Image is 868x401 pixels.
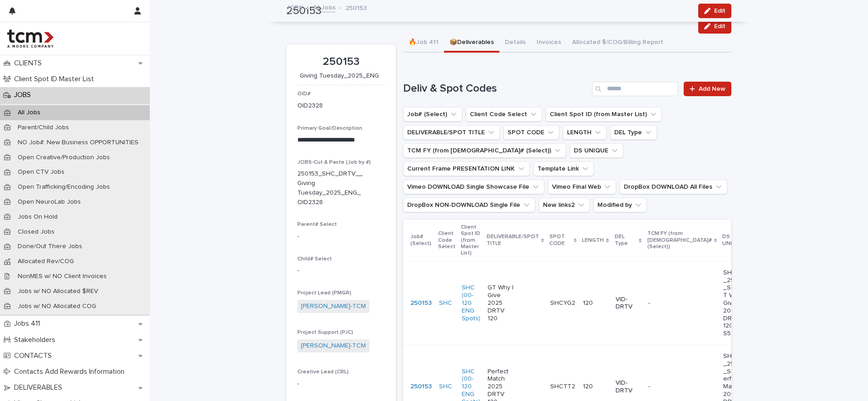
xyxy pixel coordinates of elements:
span: Child# Select [297,256,332,262]
a: 250153 [410,299,432,307]
p: CLIENTS [10,59,49,68]
p: SHCTT2 [550,381,577,391]
p: Allocated Rev/COG [10,258,81,265]
p: Closed Jobs [10,228,62,236]
p: 250153 [297,55,385,68]
p: GT Why I Give 2025 DRTV 120 [488,284,514,322]
button: DELIVERABLE/SPOT TITLE [403,125,500,140]
p: VID-DRTV [616,379,641,395]
h1: Deliv & Spot Codes [403,82,588,95]
button: Edit [698,19,731,34]
p: Contacts Add Rewards Information [10,367,132,376]
p: 250153 [345,2,367,12]
button: Invoices [531,34,567,53]
button: New links2 [539,198,590,212]
p: 120 [583,383,608,391]
p: - [297,379,385,389]
p: 120 [583,299,608,307]
p: Giving Tuesday_2025_ENG [297,72,381,80]
p: Parent/Child Jobs [10,124,76,132]
button: Allocated $/COG/Billing Report [567,34,669,53]
button: DropBox DOWNLOAD All Files [620,180,727,194]
p: - [648,383,675,391]
a: [PERSON_NAME]-TCM [301,302,366,311]
p: DELIVERABLES [10,383,69,392]
span: Project Support (PJC) [297,330,353,335]
img: 4hMmSqQkux38exxPVZHQ [7,29,54,48]
p: Jobs w/ NO Allocated $REV [10,288,105,295]
p: - [297,266,385,275]
p: VID-DRTV [616,296,641,311]
input: Search [592,82,678,96]
p: TCM FY (from [DEMOGRAPHIC_DATA]# (Select)) [647,229,712,252]
p: Job# (Select) [410,232,433,249]
p: Client Spot ID Master List [10,75,101,83]
p: DEL Type [615,232,637,249]
a: [PERSON_NAME]-TCM [301,341,366,351]
button: 📦Deliverables [444,34,499,53]
p: LENGTH [582,235,604,245]
button: Client Code Select [466,107,542,122]
button: 🔥Job 411 [403,34,444,53]
p: OID2328 [297,101,323,111]
span: Parent# Select [297,222,337,227]
a: JOBS [286,2,303,12]
button: LENGTH [563,125,607,140]
p: Jobs 411 [10,319,47,328]
span: Primary Goal/Description [297,126,362,131]
a: Add New [684,82,731,96]
span: Creative Lead (CRL) [297,369,349,375]
p: SHCYG2_250153_SHC_GT Why I Give 2025 DRTV 120___DS5159 [723,269,750,337]
a: SHC [439,383,452,391]
button: Vimeo DOWNLOAD Single Showcase File [403,180,544,194]
button: Client Spot ID (from Master List) [546,107,662,122]
button: Vimeo Final Web [548,180,616,194]
button: Job# (Select) [403,107,462,122]
button: SPOT CODE [503,125,559,140]
p: - [648,299,675,307]
span: Project Lead (PMGR) [297,290,351,296]
p: SHCYG2 [550,298,577,307]
p: Open CTV Jobs [10,168,72,176]
a: SHC (00-120 ENG Spots) [462,284,480,322]
button: Template Link [533,161,594,176]
p: Done/Out There Jobs [10,243,89,250]
p: Jobs w/ NO Allocated COG [10,303,104,310]
button: DropBox NON-DOWNLOAD Single File [403,198,535,212]
p: Stakeholders [10,336,63,344]
p: - [297,232,385,241]
p: NonMES w/ NO Client Invoices [10,273,114,280]
p: CONTACTS [10,352,59,360]
button: TCM FY (from Job# (Select)) [403,143,566,158]
p: 250153_SHC_DRTV__Giving Tuesday_2025_ENG_OID2328 [297,169,363,207]
button: Modified by [593,198,647,212]
a: 250153 [410,383,432,391]
a: SHC [439,299,452,307]
p: NO Job#: New Business OPPORTUNITIES [10,139,146,147]
p: SPOT CODE [549,232,572,249]
p: DS UNIQUE [722,232,746,249]
button: Details [499,34,531,53]
p: All Jobs [10,109,48,117]
a: All Jobs [313,2,335,12]
p: Open NeuroLab Jobs [10,198,88,206]
p: Jobs On Hold [10,213,65,221]
p: Open Trafficking/Encoding Jobs [10,183,117,191]
button: DEL Type [610,125,657,140]
span: Add New [699,86,725,92]
p: JOBS [10,91,38,99]
span: OID# [297,91,311,97]
p: Client Spot ID (from Master List) [461,222,481,259]
button: DS UNIQUE [570,143,623,158]
p: Client Code Select [438,229,455,252]
span: Edit [714,23,725,29]
p: DELIVERABLE/SPOT TITLE [487,232,539,249]
p: Open Creative/Production Jobs [10,154,117,161]
button: Current Frame PRESENTATION LINK [403,161,530,176]
span: JOBS-Cut & Paste (Job by #) [297,160,371,165]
